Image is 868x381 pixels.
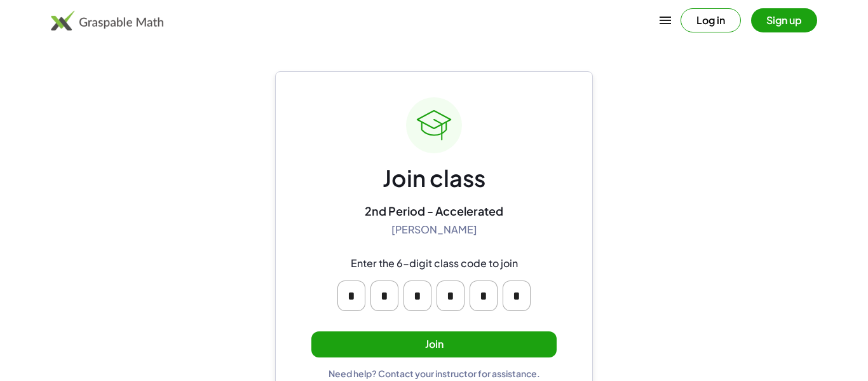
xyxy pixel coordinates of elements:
div: Join class [383,163,485,193]
div: [PERSON_NAME] [391,223,477,237]
input: Please enter OTP character 1 [337,281,365,311]
button: Join [311,331,557,357]
button: Log in [681,8,741,32]
input: Please enter OTP character 3 [403,281,431,311]
div: 2nd Period - Accelerated [365,204,503,218]
div: Enter the 6-digit class code to join [351,257,518,270]
input: Please enter OTP character 5 [470,281,498,311]
input: Please enter OTP character 2 [370,281,398,311]
input: Please enter OTP character 6 [503,281,531,311]
button: Sign up [751,8,817,32]
div: Need help? Contact your instructor for assistance. [329,368,540,379]
input: Please enter OTP character 4 [437,281,465,311]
